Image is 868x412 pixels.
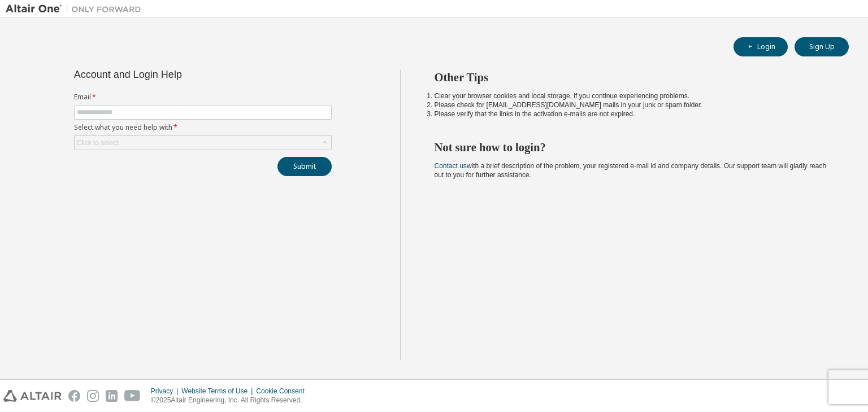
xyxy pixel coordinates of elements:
img: Altair One [6,3,147,15]
button: Sign Up [795,37,849,56]
h2: Not sure how to login? [435,140,829,155]
li: Please check for [EMAIL_ADDRESS][DOMAIN_NAME] mails in your junk or spam folder. [435,100,829,109]
img: facebook.svg [68,390,80,402]
img: youtube.svg [124,390,141,402]
button: Submit [277,157,332,176]
button: Login [734,37,788,56]
span: with a brief description of the problem, your registered e-mail id and company details. Our suppo... [435,162,827,179]
label: Email [74,93,332,102]
div: Click to select [77,138,119,147]
img: instagram.svg [87,390,99,402]
li: Please verify that the links in the activation e-mails are not expired. [435,109,829,119]
div: Cookie Consent [256,387,311,396]
div: Click to select [75,136,331,150]
img: linkedin.svg [106,390,118,402]
div: Privacy [151,387,181,396]
h2: Other Tips [435,70,829,85]
label: Select what you need help with [74,123,332,132]
p: © 2025 Altair Engineering, Inc. All Rights Reserved. [151,396,311,405]
div: Website Terms of Use [181,387,256,396]
img: altair_logo.svg [3,390,62,402]
div: Account and Login Help [74,70,280,79]
li: Clear your browser cookies and local storage, if you continue experiencing problems. [435,91,829,100]
a: Contact us [435,162,467,170]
